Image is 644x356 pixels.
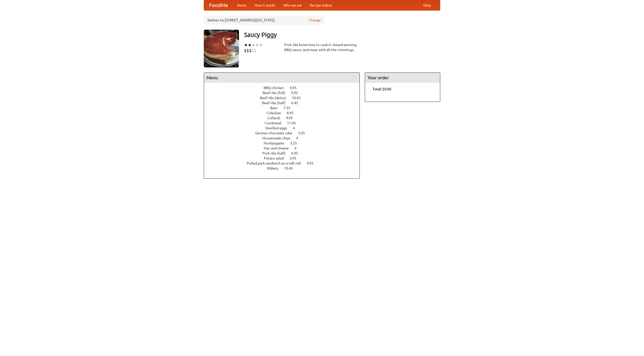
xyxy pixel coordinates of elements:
span: 4.95 [290,86,302,90]
b: Total: $0.00 [373,87,391,91]
a: Housemade chips 4 [262,136,307,140]
a: Pulled pork sandwich on a soft roll 4.95 [247,161,323,165]
li: $ [244,48,247,53]
a: Coleslaw 8.95 [267,111,303,115]
h3: Saucy Piggy [244,30,440,40]
span: 3.25 [290,141,302,145]
li: $ [252,48,254,53]
div: Deliver to: [STREET_ADDRESS][US_STATE] [204,16,325,25]
span: Hushpuppies [264,141,289,145]
a: Beef ribs (full) 9.95 [263,91,307,95]
img: angular.jpg [204,30,239,67]
span: Pork ribs (half) [262,151,291,155]
li: ★ [255,42,259,48]
a: Beef ribs (half) 6.45 [262,101,307,105]
a: Home [233,0,251,10]
span: 6 [295,146,302,150]
a: BBQ chicken 4.95 [264,86,306,90]
a: Beef ribs (delux) 10.45 [260,96,310,100]
a: Beer 7.55 [270,106,300,110]
span: 10.45 [292,96,306,100]
li: $ [247,48,249,53]
span: 6.95 [291,151,303,155]
span: BBQ chicken [264,86,289,90]
span: Riblets [267,166,284,170]
a: Change [309,18,321,23]
a: Recipe videos [306,0,336,10]
span: 5.95 [298,131,310,135]
li: $ [254,48,257,53]
a: Mac and cheese 6 [264,146,306,150]
div: Pork. We know how to cook it. Award-winning BBQ sauce, and meat with all the trimmings. [284,42,360,52]
span: 11.45 [287,121,301,125]
span: Devilled eggs [265,126,292,130]
span: 4 [296,136,303,140]
span: Beef ribs (delux) [260,96,291,100]
span: 7.55 [284,106,295,110]
span: Pulled pork sandwich on a soft roll [247,161,306,165]
span: Beer [270,106,283,110]
a: German chocolate cake 5.95 [255,131,314,135]
a: Pork ribs (half) 6.95 [262,151,307,155]
h4: Menu [204,73,359,83]
span: Coleslaw [267,111,286,115]
h4: Your order [365,73,440,83]
a: FoodMe [204,0,233,10]
span: 8.95 [287,111,299,115]
a: Devilled eggs 4 [265,126,304,130]
span: Potato salad [264,156,289,160]
span: 3.95 [290,156,301,160]
li: ★ [244,42,248,48]
a: Cornbread 11.45 [265,121,305,125]
a: Who we are [279,0,306,10]
span: 4 [293,126,300,130]
span: 10.45 [284,166,298,170]
span: Housemade chips [262,136,295,140]
span: 9.95 [291,91,303,95]
span: 9.95 [286,116,298,120]
a: Collards 9.95 [267,116,302,120]
span: Mac and cheese [264,146,294,150]
li: ★ [252,42,255,48]
span: 4.95 [307,161,318,165]
a: Hushpuppies 3.25 [264,141,306,145]
li: ★ [248,42,252,48]
li: $ [249,48,252,53]
span: German chocolate cake [255,131,297,135]
span: Collards [267,116,285,120]
span: Beef ribs (full) [263,91,290,95]
span: Beef ribs (half) [262,101,291,105]
a: Riblets 10.45 [267,166,302,170]
a: Help [419,0,435,10]
a: Potato salad 3.95 [264,156,306,160]
span: 6.45 [291,101,303,105]
a: How it works [251,0,279,10]
li: ★ [259,42,263,48]
span: Cornbread [265,121,286,125]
